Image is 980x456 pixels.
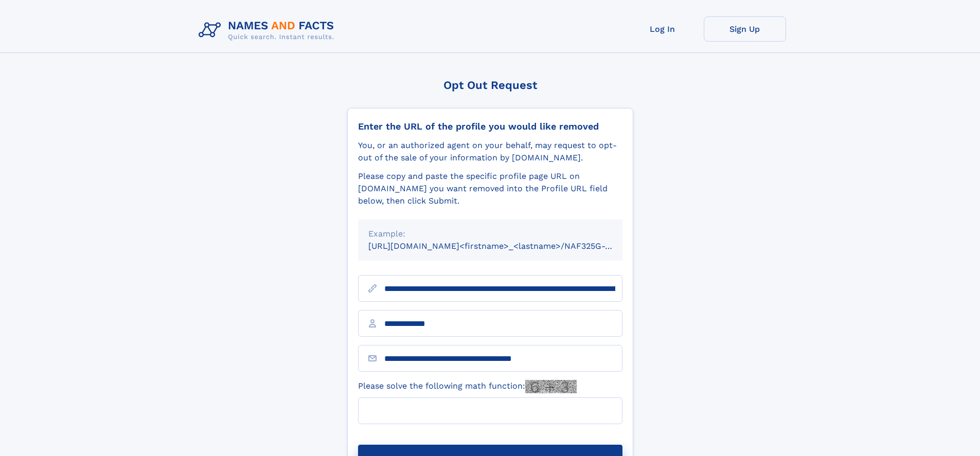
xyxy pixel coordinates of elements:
[358,170,622,207] div: Please copy and paste the specific profile page URL on [DOMAIN_NAME] you want removed into the Pr...
[621,16,704,42] a: Log In
[194,16,343,44] img: Logo Names and Facts
[347,79,633,92] div: Opt Out Request
[368,241,642,251] small: [URL][DOMAIN_NAME]<firstname>_<lastname>/NAF325G-xxxxxxxx
[358,121,622,132] div: Enter the URL of the profile you would like removed
[358,380,577,393] label: Please solve the following math function:
[704,16,786,42] a: Sign Up
[368,228,612,240] div: Example:
[358,139,622,164] div: You, or an authorized agent on your behalf, may request to opt-out of the sale of your informatio...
